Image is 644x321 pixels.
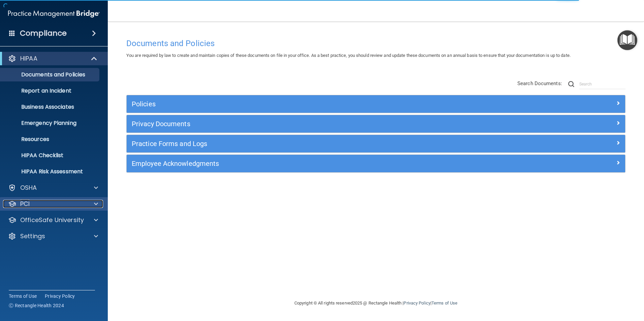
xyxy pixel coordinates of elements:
[404,300,430,306] a: Privacy Policy
[9,293,37,299] a: Terms of Use
[4,104,96,110] p: Business Associates
[253,292,499,314] div: Copyright © All rights reserved 2025 @ Rectangle Health | |
[4,152,96,159] p: HIPAA Checklist
[568,81,574,87] img: ic-search.3b580494.png
[126,53,571,58] span: You are required by law to create and maintain copies of these documents on file in your office. ...
[20,184,37,192] p: OSHA
[132,140,495,147] h5: Practice Forms and Logs
[4,71,96,78] p: Documents and Policies
[45,293,75,299] a: Privacy Policy
[132,99,620,109] a: Policies
[20,216,84,224] p: OfficeSafe University
[8,184,98,192] a: OSHA
[8,216,98,224] a: OfficeSafe University
[132,120,495,128] h5: Privacy Documents
[8,200,98,208] a: PCI
[20,29,67,38] h4: Compliance
[20,55,37,63] p: HIPAA
[20,200,30,208] p: PCI
[8,55,98,63] a: HIPAA
[132,138,620,149] a: Practice Forms and Logs
[8,7,100,21] img: PMB logo
[132,100,495,108] h5: Policies
[4,168,96,175] p: HIPAA Risk Assessment
[8,232,98,240] a: Settings
[126,39,625,48] h4: Documents and Policies
[517,80,562,86] span: Search Documents:
[132,158,620,169] a: Employee Acknowledgments
[4,87,96,94] p: Report an Incident
[132,118,620,129] a: Privacy Documents
[20,232,45,240] p: Settings
[431,300,457,306] a: Terms of Use
[132,160,495,167] h5: Employee Acknowledgments
[4,120,96,127] p: Emergency Planning
[617,30,637,50] button: Open Resource Center
[579,79,625,89] input: Search
[4,136,96,143] p: Resources
[9,302,64,309] span: Ⓒ Rectangle Health 2024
